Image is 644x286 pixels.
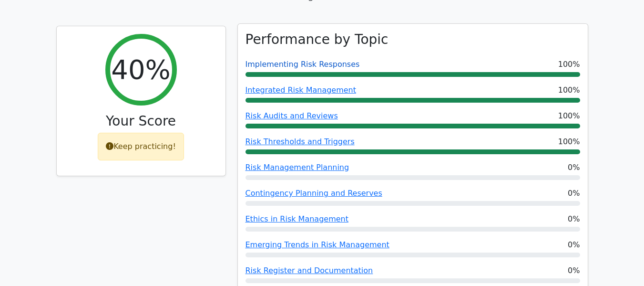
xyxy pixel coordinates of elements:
span: 0% [568,265,580,276]
span: 100% [558,136,580,148]
a: Risk Management Planning [245,163,349,172]
a: Implementing Risk Responses [245,60,360,69]
span: 0% [568,213,580,225]
span: 0% [568,239,580,251]
a: Emerging Trends in Risk Management [245,240,389,249]
a: Ethics in Risk Management [245,214,349,223]
span: 100% [558,110,580,122]
a: Integrated Risk Management [245,85,357,95]
span: 0% [568,188,580,199]
div: Keep practicing! [98,133,184,160]
span: 0% [568,162,580,173]
span: 100% [558,85,580,96]
h3: Your Score [64,113,218,129]
h2: 40% [111,53,170,85]
span: 100% [558,59,580,70]
a: Risk Thresholds and Triggers [245,137,355,146]
a: Risk Audits and Reviews [245,111,338,120]
a: Risk Register and Documentation [245,266,373,275]
a: Contingency Planning and Reserves [245,189,382,198]
h3: Performance by Topic [245,32,388,48]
